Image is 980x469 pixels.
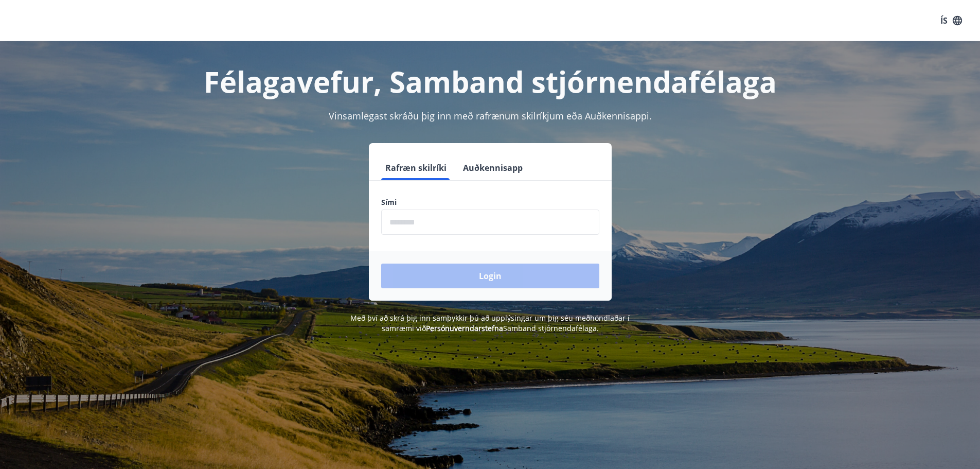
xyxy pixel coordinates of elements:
button: ÍS [935,11,968,30]
span: Með því að skrá þig inn samþykkir þú að upplýsingar um þig séu meðhöndlaðar í samræmi við Samband... [350,313,630,333]
a: Persónuverndarstefna [426,323,503,333]
button: Rafræn skilríki [381,155,451,180]
h1: Félagavefur, Samband stjórnendafélaga [132,62,848,101]
button: Auðkennisapp [459,155,527,180]
label: Sími [381,197,599,207]
span: Vinsamlegast skráðu þig inn með rafrænum skilríkjum eða Auðkennisappi. [329,110,652,122]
